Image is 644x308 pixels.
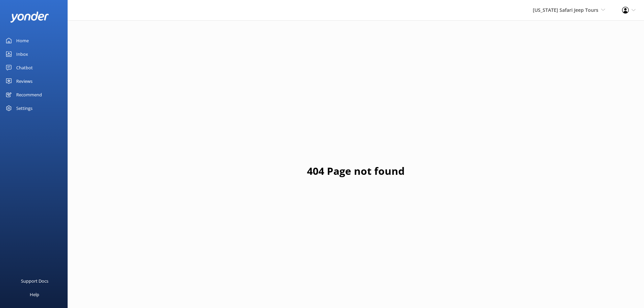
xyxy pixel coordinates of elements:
[16,34,29,47] div: Home
[16,74,32,88] div: Reviews
[10,11,49,23] img: yonder-white-logo.png
[30,288,39,301] div: Help
[16,88,42,101] div: Recommend
[16,47,28,61] div: Inbox
[533,7,598,13] span: [US_STATE] Safari Jeep Tours
[21,274,48,288] div: Support Docs
[16,101,32,115] div: Settings
[307,163,405,179] h1: 404 Page not found
[16,61,33,74] div: Chatbot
